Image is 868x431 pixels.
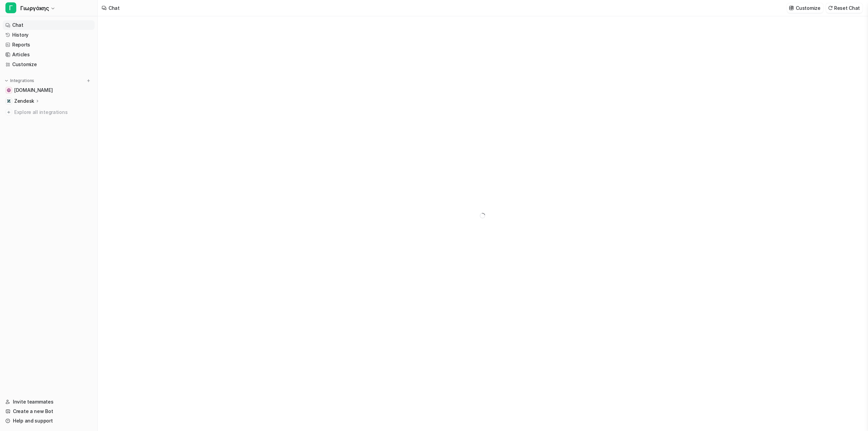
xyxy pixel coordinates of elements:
[7,99,11,103] img: Zendesk
[108,4,120,12] div: Chat
[796,4,820,12] p: Customize
[3,40,95,50] a: Reports
[3,416,95,426] a: Help and support
[3,77,36,84] button: Integrations
[3,60,95,69] a: Customize
[5,2,16,13] span: Γ
[787,3,823,13] button: Customize
[828,5,833,11] img: reset
[3,407,95,416] a: Create a new Bot
[10,78,34,83] p: Integrations
[3,20,95,30] a: Chat
[3,30,95,40] a: History
[14,107,92,118] span: Explore all integrations
[5,109,12,116] img: explore all integrations
[20,3,49,13] span: Γιωργάκης
[3,85,95,95] a: oil-stores.gr[DOMAIN_NAME]
[4,78,9,83] img: expand menu
[3,397,95,407] a: Invite teammates
[86,78,91,83] img: menu_add.svg
[14,87,53,94] span: [DOMAIN_NAME]
[3,107,95,117] a: Explore all integrations
[3,50,95,59] a: Articles
[826,3,863,13] button: Reset Chat
[14,98,34,104] p: Zendesk
[7,88,11,92] img: oil-stores.gr
[789,5,794,11] img: customize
